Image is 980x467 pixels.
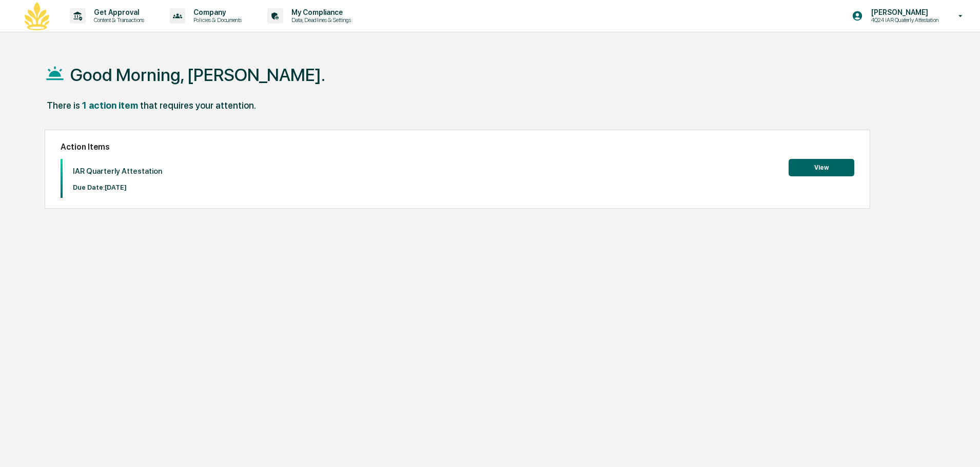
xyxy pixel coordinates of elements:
[789,159,854,176] button: View
[73,167,162,176] p: IAR Quarterly Attestation
[82,100,138,111] div: 1 action item
[25,2,49,30] img: logo
[47,100,80,111] div: There is
[283,16,356,24] p: Data, Deadlines & Settings
[185,16,247,24] p: Policies & Documents
[73,184,162,191] p: Due Date: [DATE]
[61,142,854,152] h2: Action Items
[789,162,854,172] a: View
[185,8,247,16] p: Company
[86,16,149,24] p: Content & Transactions
[140,100,256,111] div: that requires your attention.
[863,8,944,16] p: [PERSON_NAME]
[70,65,325,85] h1: Good Morning, [PERSON_NAME].
[86,8,149,16] p: Get Approval
[283,8,356,16] p: My Compliance
[863,16,944,24] p: 4Q24 IAR Quaterly Attestation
